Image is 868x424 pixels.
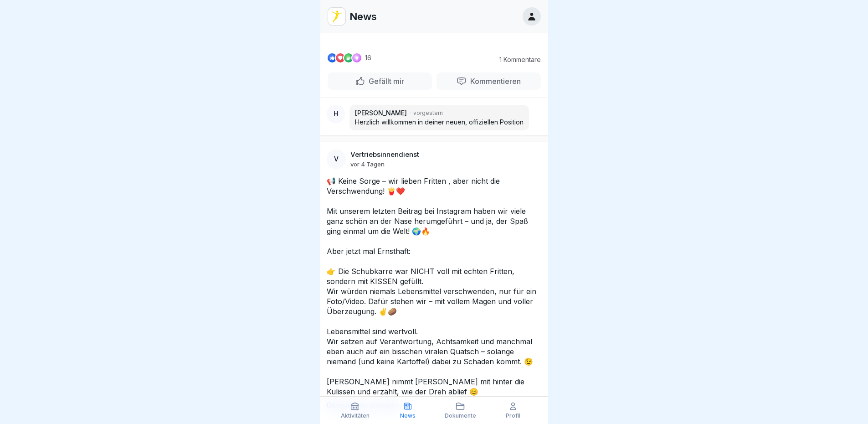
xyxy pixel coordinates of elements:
p: 📢 Keine Sorge – wir lieben Fritten , aber nicht die Verschwendung! 🍟❤️ Mit unserem letzten Beitra... [327,176,542,397]
p: vorgestern [413,109,443,117]
p: Gefällt mir [365,77,404,86]
p: 16 [365,54,371,62]
p: Aktivitäten [341,413,370,419]
p: [PERSON_NAME] [355,109,407,118]
p: Vertriebsinnendienst [350,150,419,159]
p: Herzlich willkommen in deiner neuen, offiziellen Position [355,118,524,127]
p: Kommentieren [467,77,521,86]
p: News [400,413,416,419]
p: 1 Kommentare [491,56,541,63]
div: V [327,150,346,169]
p: Profil [506,413,520,419]
p: Dokumente [445,413,476,419]
img: vd4jgc378hxa8p7qw0fvrl7x.png [328,8,345,25]
p: vor 4 Tagen [350,160,385,168]
div: H [327,105,345,123]
p: News [349,10,377,22]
